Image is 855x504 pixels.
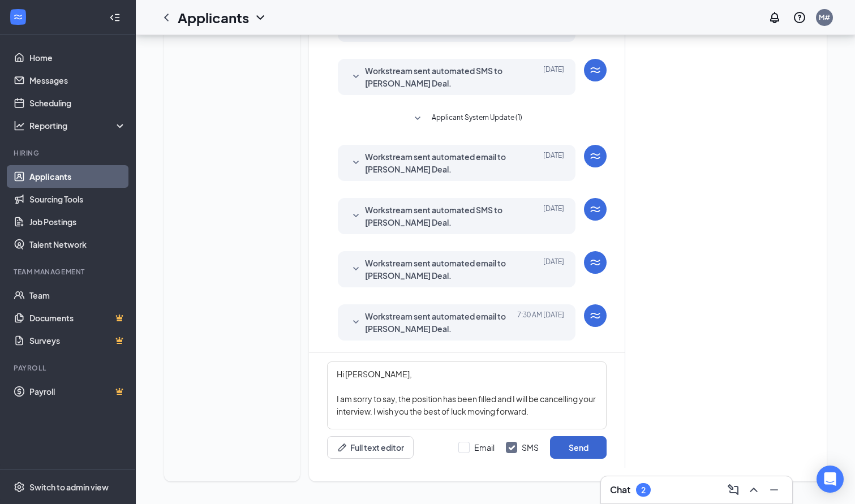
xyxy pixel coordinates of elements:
[365,150,513,175] span: Workstream sent automated email to [PERSON_NAME] Deal.
[327,436,414,459] button: Full text editorPen
[819,12,830,22] div: M#
[29,69,126,92] a: Messages
[349,209,363,223] svg: SmallChevronDown
[349,70,363,84] svg: SmallChevronDown
[29,329,126,352] a: SurveysCrown
[724,481,742,499] button: ComposeMessage
[517,310,564,335] span: [DATE] 7:30 AM
[550,436,607,459] button: Send
[29,120,127,131] div: Reporting
[817,466,844,493] div: Open Intercom Messenger
[109,12,121,23] svg: Collapse
[349,156,363,170] svg: SmallChevronDown
[29,233,126,256] a: Talent Network
[12,11,24,23] svg: WorkstreamLogo
[543,150,564,175] span: [DATE]
[747,483,761,497] svg: ChevronUp
[768,11,781,24] svg: Notifications
[793,11,806,24] svg: QuestionInfo
[254,11,267,24] svg: ChevronDown
[588,63,602,77] svg: WorkstreamLogo
[14,481,25,493] svg: Settings
[14,148,124,158] div: Hiring
[432,112,522,126] span: Applicant System Update (1)
[365,310,513,335] span: Workstream sent automated email to [PERSON_NAME] Deal.
[160,11,173,24] svg: ChevronLeft
[365,257,513,282] span: Workstream sent automated email to [PERSON_NAME] Deal.
[337,442,348,453] svg: Pen
[29,165,126,188] a: Applicants
[365,204,513,229] span: Workstream sent automated SMS to [PERSON_NAME] Deal.
[588,256,602,269] svg: WorkstreamLogo
[543,204,564,229] span: [DATE]
[14,120,25,131] svg: Analysis
[411,112,522,126] button: SmallChevronDownApplicant System Update (1)
[14,267,124,277] div: Team Management
[588,309,602,322] svg: WorkstreamLogo
[349,316,363,329] svg: SmallChevronDown
[29,380,126,403] a: PayrollCrown
[365,64,513,89] span: Workstream sent automated SMS to [PERSON_NAME] Deal.
[767,483,781,497] svg: Minimize
[411,112,424,126] svg: SmallChevronDown
[349,262,363,276] svg: SmallChevronDown
[745,481,763,499] button: ChevronUp
[14,363,124,373] div: Payroll
[29,284,126,307] a: Team
[29,210,126,233] a: Job Postings
[178,8,249,27] h1: Applicants
[543,257,564,282] span: [DATE]
[29,46,126,69] a: Home
[29,188,126,210] a: Sourcing Tools
[641,485,646,495] div: 2
[29,92,126,114] a: Scheduling
[610,484,630,496] h3: Chat
[327,361,607,429] textarea: Hi [PERSON_NAME], I am sorry to say, the position has been filled and I will be cancelling your i...
[588,149,602,163] svg: WorkstreamLogo
[727,483,740,497] svg: ComposeMessage
[29,481,109,493] div: Switch to admin view
[588,203,602,216] svg: WorkstreamLogo
[543,64,564,89] span: [DATE]
[29,307,126,329] a: DocumentsCrown
[765,481,783,499] button: Minimize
